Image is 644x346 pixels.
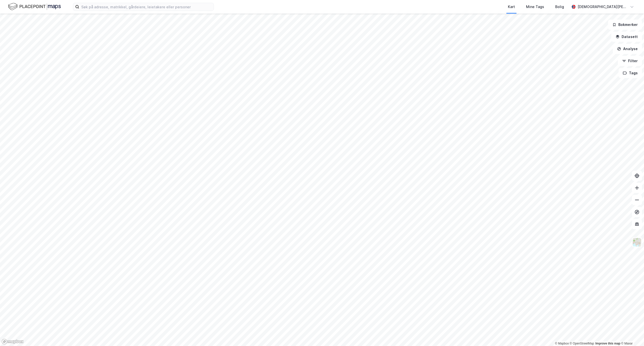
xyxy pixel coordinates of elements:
[8,2,61,11] img: logo.f888ab2527a4732fd821a326f86c7f29.svg
[608,20,642,30] button: Bokmerker
[619,322,644,346] div: Kontrollprogram for chat
[619,322,644,346] iframe: Chat Widget
[2,339,24,344] a: Mapbox homepage
[619,68,642,78] button: Tags
[578,4,628,10] div: [DEMOGRAPHIC_DATA][PERSON_NAME]
[570,342,594,345] a: OpenStreetMap
[508,4,515,10] div: Kart
[611,32,642,42] button: Datasett
[555,342,569,345] a: Mapbox
[613,44,642,54] button: Analyse
[79,3,214,11] input: Søk på adresse, matrikkel, gårdeiere, leietakere eller personer
[632,237,642,247] img: Z
[595,342,620,345] a: Improve this map
[555,4,564,10] div: Bolig
[526,4,544,10] div: Mine Tags
[618,56,642,66] button: Filter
